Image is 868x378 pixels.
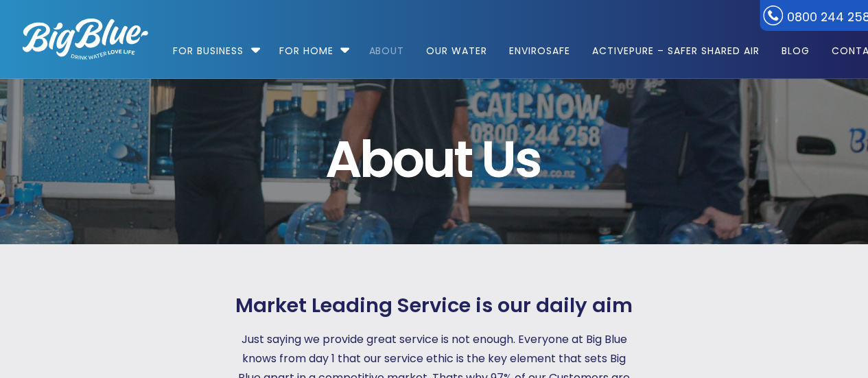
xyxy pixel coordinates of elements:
span: s [514,128,539,190]
span: o [392,128,422,190]
span: Market Leading Service is our daily aim [235,294,633,318]
span: b [360,128,391,190]
img: logo [23,19,148,60]
span: u [422,128,454,190]
span: t [454,128,471,190]
span: A [325,128,360,190]
span: U [481,128,514,190]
